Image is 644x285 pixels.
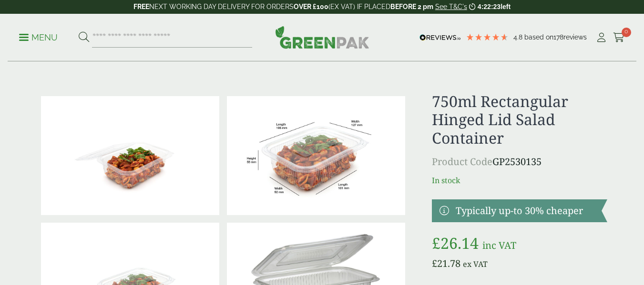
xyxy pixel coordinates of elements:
img: 750ml Rectangle Hinged Salad Container Open [41,96,219,215]
a: Menu [19,32,58,41]
div: 4.78 Stars [466,33,509,41]
i: Cart [613,33,625,42]
i: My Account [595,33,607,42]
img: SaladBox_750rectangle [227,96,405,215]
img: GreenPak Supplies [275,26,369,49]
a: See T&C's [435,3,467,10]
strong: OVER £100 [294,3,328,10]
span: 4.8 [513,33,524,41]
bdi: 21.78 [432,257,460,270]
span: £ [432,233,440,253]
span: Based on [524,33,553,41]
span: reviews [563,33,587,41]
p: GP2530135 [432,155,607,169]
bdi: 26.14 [432,233,479,253]
span: £ [432,257,437,270]
span: Product Code [432,155,492,168]
p: In stock [432,175,607,186]
span: left [501,3,511,10]
p: Menu [19,32,58,43]
span: ex VAT [463,259,488,269]
img: REVIEWS.io [419,34,461,41]
span: inc VAT [482,239,516,252]
span: 178 [553,33,563,41]
strong: BEFORE 2 pm [390,3,433,10]
span: 0 [622,28,631,37]
span: 4:22:23 [478,3,501,10]
strong: FREE [133,3,149,10]
a: 0 [613,30,625,45]
h1: 750ml Rectangular Hinged Lid Salad Container [432,92,607,147]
